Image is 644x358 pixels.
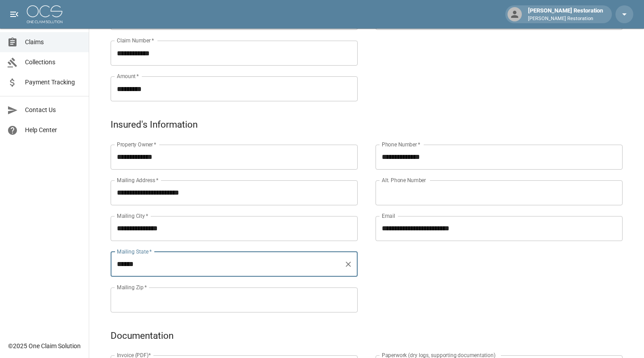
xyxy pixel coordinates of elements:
[5,5,23,23] button: open drawer
[25,58,82,67] span: Collections
[524,6,607,22] div: [PERSON_NAME] Restoration
[117,283,147,291] label: Mailing Zip
[342,258,355,271] button: Clear
[117,72,139,80] label: Amount
[25,37,82,47] span: Claims
[117,37,154,44] label: Claim Number
[382,212,395,220] label: Email
[528,15,603,23] p: [PERSON_NAME] Restoration
[8,341,81,350] div: © 2025 One Claim Solution
[117,212,149,220] label: Mailing City
[117,176,158,184] label: Mailing Address
[382,141,420,148] label: Phone Number
[25,105,82,115] span: Contact Us
[25,78,82,87] span: Payment Tracking
[27,5,62,23] img: ocs-logo-white-transparent.png
[25,125,82,135] span: Help Center
[117,248,152,255] label: Mailing State
[117,141,157,148] label: Property Owner
[382,176,426,184] label: Alt. Phone Number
